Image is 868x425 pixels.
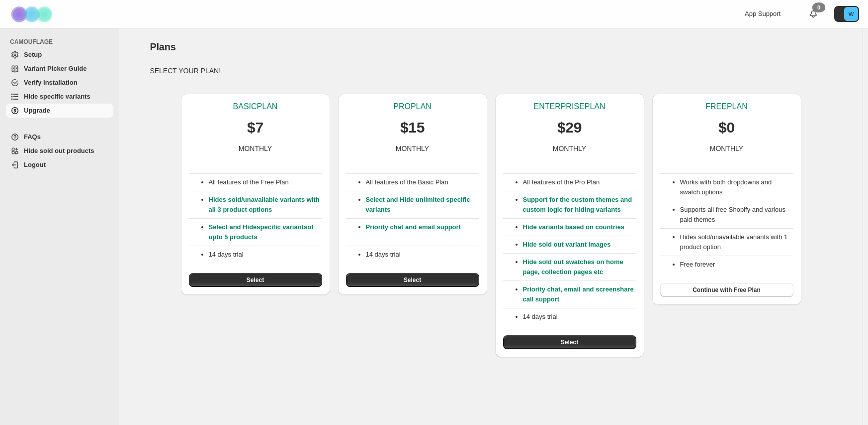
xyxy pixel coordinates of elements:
span: Hide specific variants [24,93,90,100]
p: Priority chat, email and screenshare call support [523,284,636,304]
a: Setup [6,48,113,62]
p: $0 [718,118,735,138]
span: Select [247,276,264,284]
span: Select [404,276,421,284]
a: Logout [6,158,113,172]
p: MONTHLY [396,143,429,153]
p: $15 [400,118,425,138]
a: 0 [808,9,818,19]
img: Camouflage [8,0,58,28]
span: Continue with Free Plan [693,286,761,294]
li: Works with both dropdowns and swatch options [680,177,793,197]
button: Select [346,273,479,287]
p: 14 days trial [209,250,322,260]
a: Hide specific variants [6,90,113,104]
p: SELECT YOUR PLAN! [150,66,832,76]
p: ENTERPRISE PLAN [533,102,605,112]
p: Priority chat and email support [366,222,479,242]
span: Verify Installation [24,79,78,86]
p: Hide sold out variant images [523,240,636,250]
span: Plans [150,41,175,52]
div: 0 [812,2,825,12]
span: Avatar with initials W [844,7,858,21]
span: Setup [24,51,42,58]
span: Select [561,338,578,346]
p: Select and Hide of upto 5 products [209,222,322,242]
a: Hide sold out products [6,144,113,158]
span: App Support [745,10,781,17]
p: $7 [247,118,263,138]
li: Free forever [680,260,793,270]
a: Verify Installation [6,76,113,90]
li: Hides sold/unavailable variants with 1 product option [680,232,793,252]
span: Logout [24,161,46,168]
p: Hides sold/unavailable variants with all 3 product options [209,195,322,215]
p: FREE PLAN [705,102,747,112]
p: PRO PLAN [393,102,431,112]
text: W [849,11,854,17]
span: Upgrade [24,107,50,114]
button: Avatar with initials W [834,6,859,22]
p: Hide variants based on countries [523,222,636,232]
p: Support for the custom themes and custom logic for hiding variants [523,195,636,215]
button: Select [189,273,322,287]
button: Continue with Free Plan [660,283,793,297]
a: Variant Picker Guide [6,62,113,76]
p: All features of the Free Plan [209,177,322,187]
p: Select and Hide unlimited specific variants [366,195,479,215]
a: Upgrade [6,104,113,118]
span: CAMOUFLAGE [10,38,114,46]
p: MONTHLY [239,143,272,153]
p: $29 [557,118,582,138]
a: specific variants [257,223,307,231]
p: 14 days trial [366,250,479,260]
p: MONTHLY [710,143,743,153]
a: FAQs [6,130,113,144]
button: Select [503,335,636,349]
span: Hide sold out products [24,147,94,154]
p: MONTHLY [553,143,586,153]
p: BASIC PLAN [233,102,278,112]
span: Variant Picker Guide [24,65,87,72]
span: FAQs [24,133,41,141]
p: 14 days trial [523,312,636,322]
p: Hide sold out swatches on home page, collection pages etc [523,257,636,277]
p: All features of the Basic Plan [366,177,479,187]
p: All features of the Pro Plan [523,177,636,187]
li: Supports all free Shopify and various paid themes [680,205,793,225]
